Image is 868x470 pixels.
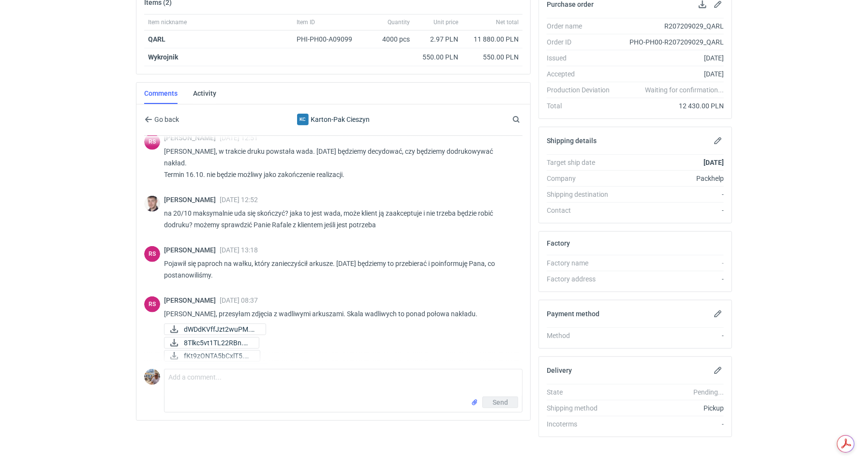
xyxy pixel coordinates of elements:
button: Go back [144,114,180,125]
a: dWDdKVffJzt2wuPM.png [164,323,266,335]
div: - [617,331,724,340]
p: Pojawił się paproch na wałku, który zanieczyścił arkusze. [DATE] będziemy to przebierać i poinfor... [164,258,515,281]
span: dWDdKVffJzt2wuPM.png [184,324,258,335]
div: Shipping destination [547,190,617,199]
p: na 20/10 maksymalnie uda się skończyć? jaka to jest wada, może klient ją zaakceptuje i nie trzeba... [164,207,515,231]
div: State [547,387,617,397]
div: Method [547,331,617,340]
div: JOBO0qAK7Z0eABHu.png [164,364,261,375]
span: [DATE] 12:52 [220,196,258,204]
div: Contact [547,206,617,215]
div: 11 880.00 PLN [466,34,519,44]
div: Rafał Stani [144,296,160,312]
div: 4000 pcs [365,30,414,48]
span: Go back [152,116,179,123]
h2: Delivery [547,367,572,374]
span: [DATE] 08:37 [220,296,258,304]
span: Item ID [297,18,315,26]
span: Item nickname [148,18,187,26]
figcaption: RS [144,134,160,150]
button: Send [482,397,518,408]
figcaption: RS [144,246,160,262]
h2: Shipping details [547,137,597,145]
a: QARL [148,35,165,43]
div: Incoterms [547,419,617,429]
button: Edit delivery details [712,365,724,376]
span: Net total [496,18,519,26]
span: [PERSON_NAME] [164,196,220,204]
h2: Factory [547,239,570,247]
div: Factory name [547,258,617,268]
h2: Payment method [547,310,599,318]
a: JOBO0qAK7Z0eABHu.png [164,364,269,375]
a: fKt9zONTA5bCxlT5.png [164,350,260,362]
h2: Purchase order [547,0,594,8]
div: Shipping method [547,403,617,413]
p: [PERSON_NAME], w trakcie druku powstała wada. [DATE] będziemy decydować, czy będziemy dodrukowywa... [164,146,515,180]
div: Rafał Stani [144,134,160,150]
span: Quantity [388,18,410,26]
div: Company [547,174,617,183]
div: 550.00 PLN [418,52,458,62]
div: R207209029_QARL [617,21,724,31]
div: [DATE] [617,69,724,79]
span: [DATE] 12:51 [220,134,258,142]
div: Total [547,101,617,111]
div: Factory address [547,274,617,284]
div: PHI-PH00-A09099 [297,34,361,44]
div: Issued [547,53,617,63]
div: Order name [547,21,617,31]
span: 8Tlkc5vt1TL22RBn.png [184,338,251,348]
div: Karton-Pak Cieszyn [254,114,413,125]
div: Accepted [547,69,617,79]
div: Order ID [547,37,617,47]
div: 550.00 PLN [466,52,519,62]
strong: [DATE] [703,159,724,166]
a: Comments [144,83,178,104]
figcaption: RS [144,296,160,312]
input: Search [510,114,541,125]
div: [DATE] [617,53,724,63]
div: Production Deviation [547,85,617,95]
div: - [617,206,724,215]
span: [PERSON_NAME] [164,134,220,142]
div: - [617,258,724,268]
div: Packhelp [617,174,724,183]
span: [PERSON_NAME] [164,246,220,254]
div: 2.97 PLN [418,34,458,44]
em: Pending... [693,388,724,396]
div: PHO-PH00-R207209029_QARL [617,37,724,47]
div: 12 430.00 PLN [617,101,724,111]
a: 8Tlkc5vt1TL22RBn.png [164,337,259,349]
em: Waiting for confirmation... [645,85,724,95]
div: - [617,419,724,429]
span: Unit price [434,18,458,26]
img: Maciej Sikora [144,196,160,212]
p: [PERSON_NAME], przesyłam zdjęcia z wadliwymi arkuszami. Skala wadliwych to ponad połowa nakładu. [164,308,515,320]
span: JOBO0qAK7Z0eABHu.png [184,364,260,375]
div: - [617,274,724,284]
span: [PERSON_NAME] [164,296,220,304]
span: fKt9zONTA5bCxlT5.png [184,351,252,361]
figcaption: KC [297,114,309,125]
span: [DATE] 13:18 [220,246,258,254]
div: Pickup [617,403,724,413]
div: Rafał Stani [144,246,160,262]
span: Send [493,399,508,406]
div: Karton-Pak Cieszyn [297,114,309,125]
div: dWDdKVffJzt2wuPM.png [164,323,261,335]
a: Activity [193,83,216,104]
div: - [617,190,724,199]
strong: Wykrojnik [148,53,178,61]
button: Edit shipping details [712,135,724,147]
button: Edit payment method [712,308,724,320]
img: Michał Palasek [144,369,160,385]
div: Target ship date [547,158,617,167]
